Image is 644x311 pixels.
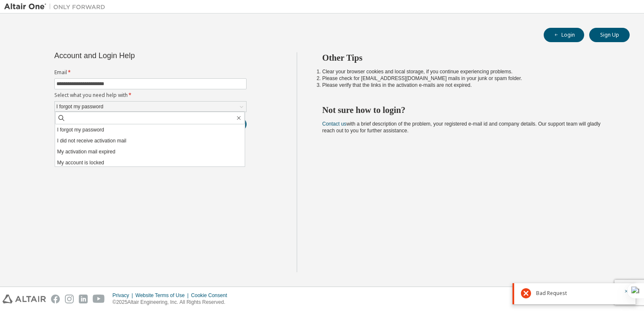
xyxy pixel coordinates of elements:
li: Please check for [EMAIL_ADDRESS][DOMAIN_NAME] mails in your junk or spam folder. [322,75,615,82]
a: Contact us [322,121,346,127]
h2: Not sure how to login? [322,105,615,115]
span: Bad Request [536,290,567,297]
img: Altair One [4,3,110,11]
span: with a brief description of the problem, your registered e-mail id and company details. Our suppo... [322,121,601,134]
img: instagram.svg [65,295,74,303]
img: facebook.svg [51,295,60,303]
div: Privacy [113,292,135,299]
li: I forgot my password [55,124,245,135]
li: Clear your browser cookies and local storage, if you continue experiencing problems. [322,68,615,75]
img: youtube.svg [93,295,105,303]
button: Sign Up [589,28,630,42]
li: Please verify that the links in the activation e-mails are not expired. [322,82,615,88]
p: © 2025 Altair Engineering, Inc. All Rights Reserved. [113,299,232,306]
img: altair_logo.svg [3,295,46,303]
div: I forgot my password [55,102,246,112]
div: Website Terms of Use [135,292,191,299]
label: Email [54,69,247,76]
label: Select what you need help with [54,92,247,99]
div: Cookie Consent [191,292,232,299]
img: linkedin.svg [79,295,88,303]
div: I forgot my password [55,102,105,111]
h2: Other Tips [322,52,615,63]
button: Login [544,28,584,42]
div: Account and Login Help [54,52,208,59]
